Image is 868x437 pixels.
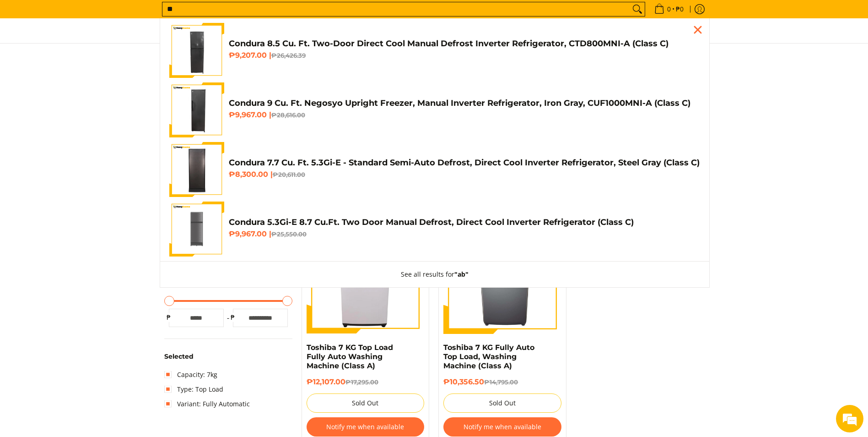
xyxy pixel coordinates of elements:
div: Minimize live chat window [150,5,172,27]
span: ₱ [228,313,237,322]
button: Search [630,2,645,16]
a: Variant: Fully Automatic [164,397,250,411]
h6: ₱9,967.00 | [229,110,700,120]
h4: Condura 9 Cu. Ft. Negosyo Upright Freezer, Manual Inverter Refrigerator, Iron Gray, CUF1000MNI-A ... [229,98,700,109]
span: 0 [666,6,672,12]
h6: ₱9,207.00 | [229,51,700,60]
span: We're online! [53,115,126,208]
button: Notify me when available [307,417,425,437]
h6: Selected [164,353,292,361]
h4: Condura 5.3Gi-E 8.7 Cu.Ft. Two Door Manual Defrost, Direct Cool Inverter Refrigerator (Class C) [229,217,700,228]
a: Condura 5.3Gi-E 8.7 Cu.Ft. Two Door Manual Defrost, Direct Cool Inverter Refrigerator (Class C) C... [169,202,700,257]
del: ₱28,616.00 [271,111,305,119]
strong: "ab" [454,270,469,279]
h6: ₱9,967.00 | [229,229,700,239]
a: Condura 8.5 Cu. Ft. Two-Door Direct Cool Manual Defrost Inverter Refrigerator, CTD800MNI-A (Class... [169,23,700,78]
img: Condura 9 Cu. Ft. Negosyo Upright Freezer, Manual Inverter Refrigerator, Iron Gray, CUF1000MNI-A ... [169,82,224,137]
img: Condura 8.5 Cu. Ft. Two-Door Direct Cool Manual Defrost Inverter Refrigerator, CTD800MNI-A (Class C) [169,23,224,78]
span: • [652,4,686,14]
div: Close pop up [691,23,705,37]
del: ₱20,611.00 [273,171,305,178]
del: ₱17,295.00 [345,378,378,386]
h6: ₱8,300.00 | [229,170,700,179]
button: See all results for"ab" [392,262,478,287]
a: Capacity: 7kg [164,367,217,382]
h6: ₱12,107.00 [307,377,425,387]
a: Toshiba 7 KG Fully Auto Top Load, Washing Machine (Class A) [443,343,534,370]
h4: Condura 7.7 Cu. Ft. 5.3Gi-E - Standard Semi-Auto Defrost, Direct Cool Inverter Refrigerator, Stee... [229,158,700,168]
div: Chat with us now [48,51,154,63]
button: Notify me when available [443,417,561,437]
a: Toshiba 7 KG Top Load Fully Auto Washing Machine (Class A) [307,343,393,370]
del: ₱25,550.00 [271,230,307,238]
textarea: Type your message and hit 'Enter' [5,250,174,282]
img: Condura 5.3Gi-E 8.7 Cu.Ft. Two Door Manual Defrost, Direct Cool Inverter Refrigerator (Class C) [169,202,224,257]
a: Condura 9 Cu. Ft. Negosyo Upright Freezer, Manual Inverter Refrigerator, Iron Gray, CUF1000MNI-A ... [169,82,700,137]
img: condura-csd-231SA5.3Ge- 7.7 cubic-feet-semi-auto-defrost-direct-cool-inverter-refrigerator-full-v... [169,143,224,197]
button: Sold Out [307,393,425,413]
h4: Condura 8.5 Cu. Ft. Two-Door Direct Cool Manual Defrost Inverter Refrigerator, CTD800MNI-A (Class C) [229,38,700,49]
a: Type: Top Load [164,382,223,397]
h6: ₱10,356.50 [443,377,561,387]
span: ₱ [164,313,173,322]
span: ₱0 [674,6,685,12]
del: ₱14,795.00 [484,378,518,386]
a: condura-csd-231SA5.3Ge- 7.7 cubic-feet-semi-auto-defrost-direct-cool-inverter-refrigerator-full-v... [169,142,700,197]
button: Sold Out [443,393,561,413]
del: ₱26,426.39 [271,52,306,59]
